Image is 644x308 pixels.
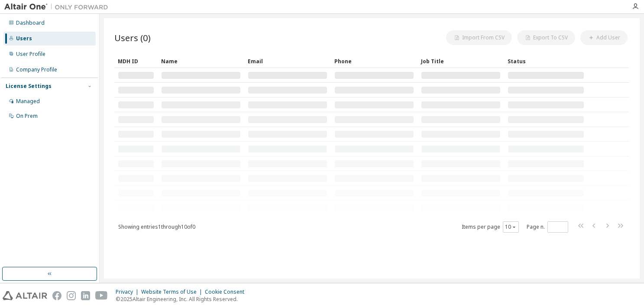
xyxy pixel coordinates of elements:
button: 10 [505,224,517,230]
div: Cookie Consent [205,289,249,295]
div: Phone [334,54,414,68]
div: Status [508,54,584,68]
div: Job Title [421,54,501,68]
img: altair_logo.svg [3,291,47,300]
div: License Settings [6,83,52,90]
img: Altair One [4,3,113,11]
img: instagram.svg [67,291,76,300]
span: Users (0) [114,32,151,44]
div: MDH ID [118,54,154,68]
span: Items per page [462,221,519,233]
img: facebook.svg [52,291,61,300]
div: Company Profile [16,66,57,73]
img: youtube.svg [95,291,108,300]
button: Export To CSV [517,30,575,45]
p: © 2025 Altair Engineering, Inc. All Rights Reserved. [116,295,249,303]
div: Managed [16,98,40,105]
div: Dashboard [16,19,45,26]
div: Users [16,35,32,42]
div: Privacy [116,289,141,295]
button: Add User [580,30,628,45]
span: Page n. [527,221,568,233]
div: On Prem [16,113,38,120]
span: Showing entries 1 through 10 of 0 [118,223,195,230]
div: Name [161,54,241,68]
button: Import From CSV [446,30,512,45]
div: Email [248,54,327,68]
div: Website Terms of Use [141,289,205,295]
div: User Profile [16,51,45,58]
img: linkedin.svg [81,291,90,300]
